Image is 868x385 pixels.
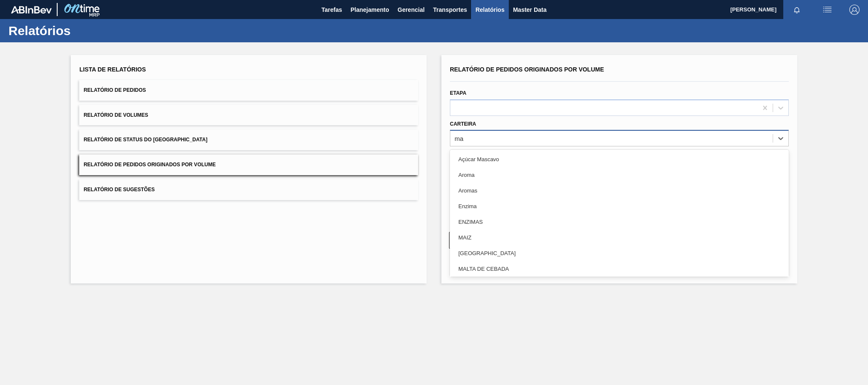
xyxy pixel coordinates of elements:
[79,105,418,126] button: Relatório de Volumes
[83,162,216,168] span: Relatório de Pedidos Originados por Volume
[83,137,207,143] span: Relatório de Status do [GEOGRAPHIC_DATA]
[79,154,418,175] button: Relatório de Pedidos Originados por Volume
[322,5,342,15] span: Tarefas
[475,5,504,15] span: Relatórios
[79,66,146,73] span: Lista de Relatórios
[450,167,789,183] div: Aroma
[450,90,466,96] label: Etapa
[450,183,789,198] div: Aromas
[450,151,789,167] div: Açúcar Mascavo
[83,187,155,192] span: Relatório de Sugestões
[11,6,52,14] img: TNhmsLtSVTkK8tSr43FrP2fwEKptu5GPRR3wAAAABJRU5ErkJggg==
[450,198,789,214] div: Enzima
[450,261,789,277] div: MALTA DE CEBADA
[449,232,615,249] button: Limpar
[783,4,810,16] button: Notificações
[350,5,389,15] span: Planejamento
[79,80,418,101] button: Relatório de Pedidos
[450,230,789,245] div: MAIZ
[450,214,789,230] div: ENZIMAS
[83,87,146,93] span: Relatório de Pedidos
[79,129,418,150] button: Relatório de Status do [GEOGRAPHIC_DATA]
[450,121,476,127] label: Carteira
[398,5,425,15] span: Gerencial
[849,5,860,15] img: Logout
[433,5,467,15] span: Transportes
[822,5,832,15] img: userActions
[83,112,148,118] span: Relatório de Volumes
[450,66,604,73] span: Relatório de Pedidos Originados por Volume
[8,26,159,36] h1: Relatórios
[513,5,546,15] span: Master Data
[79,179,418,200] button: Relatório de Sugestões
[450,245,789,261] div: [GEOGRAPHIC_DATA]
